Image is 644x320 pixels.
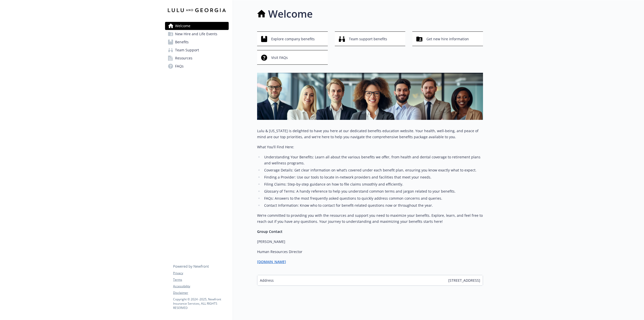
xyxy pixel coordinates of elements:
button: Explore company benefits [257,31,328,46]
strong: Group Contact [257,229,283,234]
li: Contact Information: Know who to contact for benefit-related questions now or throughout the year. [263,202,483,208]
span: Resources [175,54,192,62]
span: Address [260,278,274,283]
li: Filing Claims: Step-by-step guidance on how to file claims smoothly and efficiently. [263,181,483,187]
span: Get new hire information [426,34,469,44]
button: Team support benefits [335,31,406,46]
li: Understanding Your Benefits: Learn all about the various benefits we offer, from health and denta... [263,154,483,166]
a: Resources [165,54,229,62]
a: Team Support [165,46,229,54]
a: Accessibility [173,284,228,289]
p: Human Resources Director [257,249,483,255]
li: Coverage Details: Get clear information on what’s covered under each benefit plan, ensuring you k... [263,167,483,173]
img: overview page banner [257,73,483,120]
button: Get new hire information [412,31,483,46]
span: Benefits [175,38,189,46]
span: Explore company benefits [271,34,315,44]
a: Benefits [165,38,229,46]
li: Finding a Provider: Use our tools to locate in-network providers and facilities that meet your ne... [263,174,483,180]
span: Visit FAQs [271,53,288,62]
span: Welcome [175,22,190,30]
a: Disclaimer [173,291,228,295]
a: FAQs [165,62,229,70]
p: Lulu & [US_STATE] is delighted to have you here at our dedicated benefits education website. Your... [257,128,483,140]
p: Copyright © 2024 - 2025 , Newfront Insurance Services, ALL RIGHTS RESERVED [173,297,228,310]
a: New Hire and Life Events [165,30,229,38]
p: [PERSON_NAME] [257,239,483,245]
a: [DOMAIN_NAME] [257,259,286,264]
p: We’re committed to providing you with the resources and support you need to maximize your benefit... [257,212,483,225]
span: FAQs [175,62,184,70]
p: What You’ll Find Here: [257,144,483,150]
a: Terms [173,277,228,282]
h1: Welcome [268,6,313,21]
li: Glossary of Terms: A handy reference to help you understand common terms and jargon related to yo... [263,188,483,194]
span: Team support benefits [349,34,387,44]
li: FAQs: Answers to the most frequently asked questions to quickly address common concerns and queries. [263,195,483,201]
button: Visit FAQs [257,50,328,65]
a: Privacy [173,271,228,275]
a: Welcome [165,22,229,30]
span: Team Support [175,46,199,54]
span: New Hire and Life Events [175,30,217,38]
span: [STREET_ADDRESS] [448,278,480,283]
